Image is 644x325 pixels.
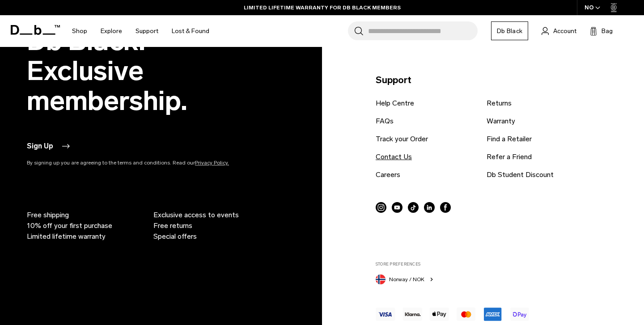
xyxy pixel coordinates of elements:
a: LIMITED LIFETIME WARRANTY FOR DB BLACK MEMBERS [244,4,401,12]
a: Explore [101,15,122,47]
a: Warranty [487,116,515,127]
span: Limited lifetime warranty [27,231,106,242]
a: Refer a Friend [487,152,532,162]
button: Bag [590,25,613,36]
nav: Main Navigation [65,15,216,47]
a: Lost & Found [172,15,209,47]
a: FAQs [376,116,394,127]
span: Account [553,26,576,36]
h2: Db Black. Exclusive membership. [27,26,268,116]
img: Norway [376,274,386,284]
a: Careers [376,169,400,180]
span: Special offers [153,231,197,242]
a: Find a Retailer [487,134,532,144]
span: 10% off your first purchase [27,220,112,231]
p: By signing up you are agreeing to the terms and conditions. Read our [27,159,268,167]
span: Exclusive access to events [153,210,239,220]
a: Privacy Policy. [195,160,229,166]
a: Help Centre [376,98,414,109]
a: Db Student Discount [487,169,554,180]
span: Bag [602,26,613,36]
a: Contact Us [376,152,412,162]
span: Free shipping [27,210,69,220]
a: Db Black [491,21,528,40]
a: Support [136,15,158,47]
p: Support [376,73,622,87]
button: Sign Up [27,141,71,152]
span: Norway / NOK [389,275,424,283]
a: Shop [72,15,87,47]
a: Account [542,25,576,36]
span: Free returns [153,220,192,231]
a: Track your Order [376,134,428,144]
label: Store Preferences [376,261,622,267]
button: Norway Norway / NOK [376,273,435,284]
a: Returns [487,98,512,109]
